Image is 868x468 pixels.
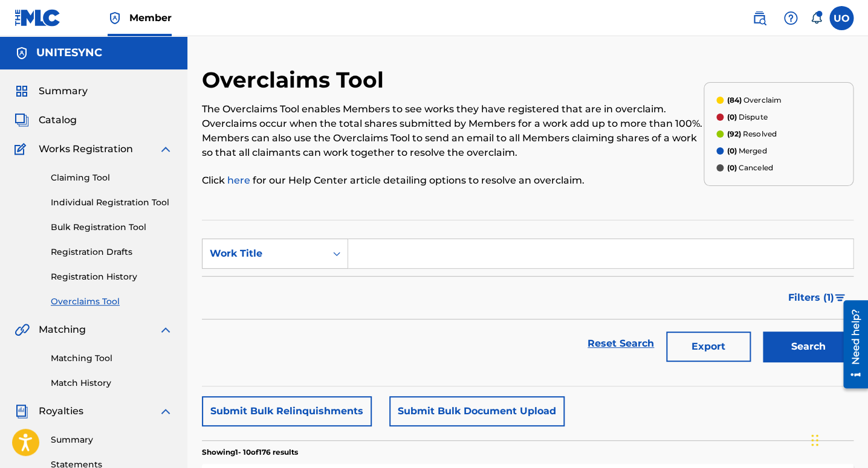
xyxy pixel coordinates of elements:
[227,175,253,186] a: here
[834,295,868,394] iframe: Resource Center
[39,142,133,156] span: Works Registration
[202,239,853,368] form: Search Form
[39,84,88,98] span: Summary
[129,11,172,25] span: Member
[15,113,77,127] a: CatalogCatalog
[783,11,798,25] img: help
[788,290,834,305] span: Filters ( 1 )
[581,330,660,357] a: Reset Search
[727,163,737,172] span: (0)
[15,84,29,98] img: Summary
[781,283,853,313] button: Filters (1)
[108,11,122,25] img: Top Rightsholder
[39,113,77,127] span: Catalog
[727,95,781,106] p: Overclaim
[15,84,88,98] a: SummarySummary
[810,12,822,24] div: Notifications
[158,142,173,156] img: expand
[202,102,704,160] p: The Overclaims Tool enables Members to see works they have registered that are in overclaim. Over...
[727,146,766,156] p: Merged
[51,377,173,389] a: Match History
[752,11,766,25] img: search
[15,46,29,60] img: Accounts
[779,6,803,30] div: Help
[202,396,372,426] button: Submit Bulk Relinquishments
[202,66,390,94] h2: Overclaims Tool
[36,46,102,60] h5: UNITESYNC
[202,173,704,188] p: Click for our Help Center article detailing options to resolve an overclaim.
[727,129,741,138] span: (92)
[763,332,853,362] button: Search
[727,112,767,123] p: Dispute
[727,129,776,139] p: Resolved
[158,322,173,337] img: expand
[202,447,298,458] p: Showing 1 - 10 of 176 results
[389,396,565,426] button: Submit Bulk Document Upload
[51,246,173,258] a: Registration Drafts
[727,162,772,173] p: Canceled
[39,404,83,418] span: Royalties
[51,295,173,308] a: Overclaims Tool
[727,146,737,155] span: (0)
[51,271,173,283] a: Registration History
[808,410,868,468] iframe: Chat Widget
[39,322,86,337] span: Matching
[15,142,30,156] img: Works Registration
[666,332,751,362] button: Export
[51,352,173,365] a: Matching Tool
[51,434,173,446] a: Summary
[15,113,29,127] img: Catalog
[811,422,818,458] div: Drag
[51,171,173,184] a: Claiming Tool
[210,246,319,261] div: Work Title
[15,404,29,418] img: Royalties
[727,95,742,104] span: (84)
[727,112,737,121] span: (0)
[51,221,173,234] a: Bulk Registration Tool
[747,6,771,30] a: Public Search
[15,9,61,27] img: MLC Logo
[15,322,30,337] img: Matching
[829,6,853,30] div: User Menu
[51,196,173,209] a: Individual Registration Tool
[158,404,173,418] img: expand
